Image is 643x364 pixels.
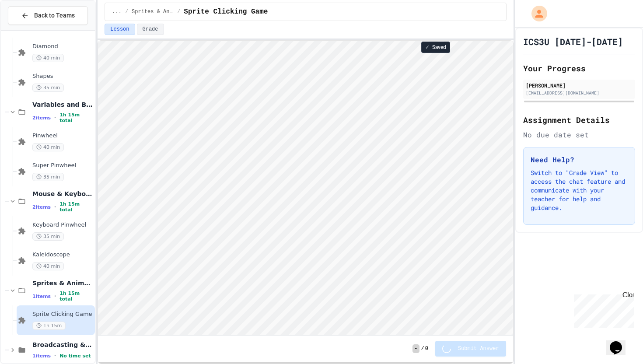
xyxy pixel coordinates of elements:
[32,132,93,140] span: Pinwheel
[32,84,64,92] span: 35 min
[105,24,135,35] button: Lesson
[3,3,60,56] div: Chat with us now!Close
[570,291,634,328] iframe: chat widget
[531,168,628,212] p: Switch to "Grade View" to access the chat feature and communicate with your teacher for help and ...
[522,3,549,24] div: My Account
[32,353,51,359] span: 1 items
[32,204,51,210] span: 2 items
[432,44,446,51] span: Saved
[32,262,64,270] span: 40 min
[184,7,268,17] span: Sprite Clicking Game
[112,8,122,15] span: ...
[32,43,93,50] span: Diamond
[54,203,56,210] span: •
[59,290,93,302] span: 1h 15m total
[526,90,633,96] div: [EMAIL_ADDRESS][DOMAIN_NAME]
[526,81,633,89] div: [PERSON_NAME]
[59,353,91,359] span: No time set
[531,154,628,165] h3: Need Help?
[32,221,93,229] span: Keyboard Pinwheel
[458,345,499,352] span: Submit Answer
[32,279,93,287] span: Sprites & Animation
[125,8,128,15] span: /
[32,190,93,198] span: Mouse & Keyboard
[32,54,64,62] span: 40 min
[425,345,428,352] span: 0
[59,201,93,213] span: 1h 15m total
[32,341,93,349] span: Broadcasting & Cloning
[421,345,424,352] span: /
[34,11,75,20] span: Back to Teams
[412,344,419,353] span: -
[32,232,64,241] span: 35 min
[132,8,174,15] span: Sprites & Animation
[523,129,635,140] div: No due date set
[32,73,93,80] span: Shapes
[32,322,66,330] span: 1h 15m
[32,162,93,169] span: Super Pinwheel
[32,173,64,181] span: 35 min
[32,311,93,318] span: Sprite Clicking Game
[32,143,64,151] span: 40 min
[59,112,93,123] span: 1h 15m total
[177,8,180,15] span: /
[32,115,51,121] span: 2 items
[54,293,56,300] span: •
[32,294,51,299] span: 1 items
[54,352,56,359] span: •
[425,44,430,51] span: ✓
[137,24,164,35] button: Grade
[523,62,635,74] h2: Your Progress
[32,251,93,259] span: Kaleidoscope
[32,101,93,108] span: Variables and Blocks
[606,329,634,355] iframe: chat widget
[523,35,623,48] h1: ICS3U [DATE]-[DATE]
[98,41,513,335] iframe: Snap! Programming Environment
[54,114,56,121] span: •
[523,114,635,126] h2: Assignment Details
